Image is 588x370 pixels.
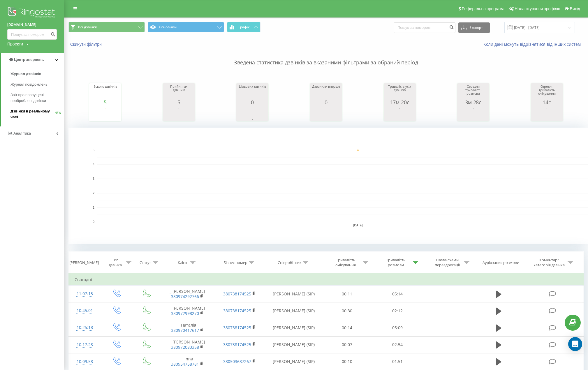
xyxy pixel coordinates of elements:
div: Коментар/категорія дзвінка [532,258,566,267]
div: Open Intercom Messenger [568,337,582,351]
td: 00:30 [322,302,372,319]
svg: A chart. [164,105,193,123]
div: 5 [164,99,193,105]
td: 00:07 [322,336,372,353]
div: A chart. [238,105,267,123]
div: 0 [311,99,341,105]
td: 01:51 [372,353,422,370]
div: Цільових дзвінків [238,85,267,99]
a: 380738174525 [223,308,251,313]
div: Співробітник [278,260,302,265]
div: Середня тривалість очікування [532,85,561,99]
div: 10:17:28 [75,339,95,350]
text: [DATE] [353,224,363,227]
div: Тривалість очікування [330,258,361,267]
div: 10:25:18 [75,322,95,333]
div: 11:07:15 [75,288,95,299]
span: Аналiтика [13,131,31,135]
div: Всього дзвінків [91,85,120,99]
td: 00:14 [322,319,372,336]
a: 380972083358 [171,344,199,350]
div: Середня тривалість розмови [459,85,488,99]
td: _ [PERSON_NAME] [161,302,213,319]
input: Пошук за номером [7,29,57,40]
div: Клієнт [178,260,189,265]
a: 380738174525 [223,291,251,297]
td: 00:11 [322,286,372,302]
a: Дзвінки в реальному часіNEW [10,106,64,122]
div: 3м 28с [459,99,488,105]
div: 5 [91,99,120,105]
svg: A chart. [311,105,341,123]
a: [DOMAIN_NAME] [7,22,57,28]
span: Журнал дзвінків [10,71,41,77]
td: [PERSON_NAME] (SIP) [266,286,322,302]
a: 380974292766 [171,294,199,299]
button: Всі дзвінки [68,22,145,32]
div: 10:45:01 [75,305,95,316]
a: Звіт про пропущені необроблені дзвінки [10,90,64,106]
div: Тривалість усіх дзвінків [385,85,414,99]
div: Статус [140,260,151,265]
div: 10:09:58 [75,356,95,367]
text: 5 [93,149,94,152]
span: Дзвінки в реальному часі [10,108,55,120]
text: 3 [93,177,94,181]
button: Скинути фільтри [68,42,105,47]
td: _ [PERSON_NAME] [161,286,213,302]
div: Бізнес номер [223,260,247,265]
a: Журнал дзвінків [10,69,64,79]
text: 2 [93,192,94,195]
td: [PERSON_NAME] (SIP) [266,319,322,336]
img: Ringostat logo [7,6,57,20]
div: Проекти [7,41,23,47]
div: Тривалість розмови [380,258,411,267]
a: 380738174525 [223,325,251,330]
span: Реферальна програма [462,6,505,11]
div: Назва схеми переадресації [432,258,463,267]
td: 02:54 [372,336,422,353]
span: Звіт про пропущені необроблені дзвінки [10,92,61,104]
span: Центр звернень [14,57,44,62]
td: 05:09 [372,319,422,336]
div: Дзвонили вперше [311,85,341,99]
td: [PERSON_NAME] (SIP) [266,302,322,319]
button: Основний [148,22,224,32]
td: [PERSON_NAME] (SIP) [266,336,322,353]
div: 14с [532,99,561,105]
span: Графік [238,25,250,29]
td: 05:14 [372,286,422,302]
div: Тип дзвінка [106,258,125,267]
a: 380972998270 [171,311,199,316]
div: Прийнятих дзвінків [164,85,193,99]
span: Вихід [570,6,580,11]
a: 380503687267 [223,359,251,364]
a: 380970417617 [171,327,199,333]
button: Графік [227,22,260,32]
span: Налаштування профілю [515,6,560,11]
td: [PERSON_NAME] (SIP) [266,353,322,370]
div: 17м 20с [385,99,414,105]
a: 380954758781 [171,361,199,367]
svg: A chart. [91,105,120,123]
span: Журнал повідомлень [10,82,47,87]
div: Аудіозапис розмови [483,260,519,265]
div: 0 [238,99,267,105]
svg: A chart. [459,105,488,123]
a: Центр звернень [1,53,64,67]
a: Коли дані можуть відрізнятися вiд інших систем [483,41,584,47]
text: 4 [93,163,94,166]
button: Експорт [458,22,490,33]
text: 0 [93,220,94,223]
td: Сьогодні [69,274,584,286]
td: _ Inna [161,353,213,370]
td: 02:12 [372,302,422,319]
td: _ [PERSON_NAME] [161,336,213,353]
text: 1 [93,206,94,209]
svg: A chart. [385,105,414,123]
svg: A chart. [532,105,561,123]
